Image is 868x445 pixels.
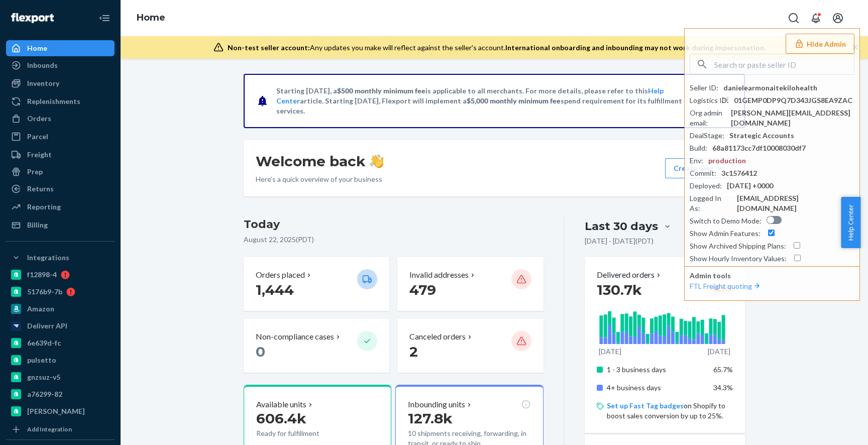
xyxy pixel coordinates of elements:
p: Ready for fulfillment [256,428,349,438]
p: August 22, 2025 ( PDT ) [244,235,544,245]
div: pulsetto [27,355,56,365]
div: Commit : [690,168,716,178]
div: Env : [690,156,703,166]
div: Show Archived Shipping Plans : [690,241,786,251]
div: [PERSON_NAME][EMAIL_ADDRESS][DOMAIN_NAME] [731,108,854,128]
button: Hide Admin [786,34,854,54]
p: 4+ business days [607,383,706,393]
a: Deliverr API [6,318,115,334]
span: 127.8k [408,410,453,427]
div: Inbounds [27,60,58,70]
span: 65.7% [713,365,733,374]
div: Deployed : [690,181,722,191]
div: Deliverr API [27,321,67,331]
span: 479 [409,281,436,298]
div: Billing [27,220,48,230]
iframe: Opens a widget where you can chat to one of our agents [803,415,858,440]
div: [DATE] +0000 [727,181,773,191]
a: f12898-4 [6,267,115,283]
span: 2 [409,343,418,360]
div: 6e639d-fc [27,338,61,348]
div: Integrations [27,253,69,263]
button: Create new [665,158,733,178]
span: 1,444 [256,281,294,298]
a: 6e639d-fc [6,335,115,351]
div: Logged In As : [690,193,732,213]
div: Returns [27,184,54,194]
div: Add Integration [27,425,72,433]
div: Org admin email : [690,108,726,128]
a: a76299-82 [6,386,115,402]
div: Home [27,43,47,53]
button: Open Search Box [784,8,804,28]
div: danielearmonaitekilohealth [723,83,817,93]
button: Delivered orders [597,269,663,281]
p: Available units [256,399,306,410]
div: 3c1576412 [721,168,757,178]
div: Freight [27,150,52,160]
p: Orders placed [256,269,305,281]
a: Freight [6,147,115,163]
img: hand-wave emoji [370,154,384,168]
span: 130.7k [597,281,642,298]
h3: Today [244,216,544,233]
button: Close Navigation [94,8,115,28]
a: Returns [6,181,115,197]
div: production [708,156,746,166]
p: Starting [DATE], a is applicable to all merchants. For more details, please refer to this article... [276,86,711,116]
div: Reporting [27,202,61,212]
div: 68a81173cc7df10008030df7 [712,143,806,153]
button: Open account menu [828,8,848,28]
a: Home [6,40,115,56]
div: DealStage : [690,131,724,141]
div: 01GEMP0DP9Q7D343JGS8EA9ZAC [734,95,852,105]
ol: breadcrumbs [129,4,173,33]
button: Integrations [6,250,115,266]
a: Parcel [6,129,115,145]
div: Strategic Accounts [729,131,794,141]
p: on Shopify to boost sales conversion by up to 25%. [607,401,733,421]
p: [DATE] [599,347,621,357]
span: 34.3% [713,383,733,392]
span: Non-test seller account: [228,43,310,52]
p: Canceled orders [409,331,466,343]
span: 0 [256,343,265,360]
a: [PERSON_NAME] [6,403,115,419]
h1: Welcome back [256,152,384,170]
a: FTL Freight quoting [690,282,762,290]
p: Here’s a quick overview of your business [256,174,384,184]
div: Seller ID : [690,83,718,93]
a: Inbounds [6,57,115,73]
div: a76299-82 [27,389,62,399]
a: Inventory [6,75,115,91]
div: Logistics ID : [690,95,729,105]
div: f12898-4 [27,270,57,280]
p: Invalid addresses [409,269,469,281]
div: Parcel [27,132,48,142]
p: 1 - 3 business days [607,365,706,375]
a: Set up Fast Tag badges [607,401,684,410]
button: Canceled orders 2 [397,319,543,373]
p: [DATE] [708,347,730,357]
div: 5176b9-7b [27,287,62,297]
div: Prep [27,167,43,177]
a: gnzsuz-v5 [6,369,115,385]
p: Non-compliance cases [256,331,334,343]
div: Any updates you make will reflect against the seller's account. [228,43,766,53]
span: $5,000 monthly minimum fee [467,96,561,105]
a: Orders [6,110,115,127]
span: 606.4k [256,410,306,427]
a: 5176b9-7b [6,284,115,300]
a: Home [137,12,165,23]
a: Amazon [6,301,115,317]
div: Last 30 days [585,218,658,234]
img: Flexport logo [11,13,54,23]
button: Invalid addresses 479 [397,257,543,311]
button: Open notifications [806,8,826,28]
button: Help Center [841,197,860,248]
a: Replenishments [6,93,115,109]
div: Show Hourly Inventory Values : [690,254,787,264]
a: Billing [6,217,115,233]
